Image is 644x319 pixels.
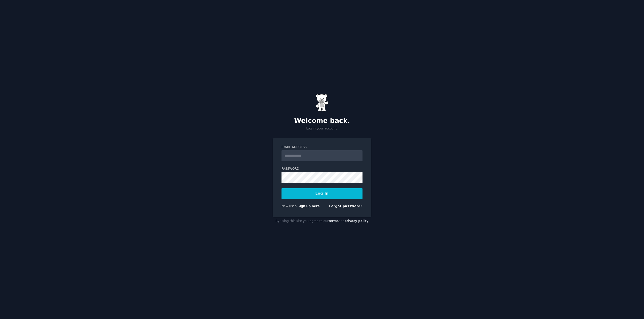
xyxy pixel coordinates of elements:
img: Gummy Bear [316,94,328,112]
div: By using this site you agree to our and [273,217,371,225]
p: Log in your account. [273,126,371,131]
a: privacy policy [344,219,369,223]
a: Sign up here [298,204,320,208]
h2: Welcome back. [273,117,371,125]
a: Forgot password? [329,204,363,208]
span: New user? [281,204,298,208]
a: terms [329,219,339,223]
label: Email Address [281,145,363,150]
label: Password [281,167,363,171]
button: Log In [281,188,363,199]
